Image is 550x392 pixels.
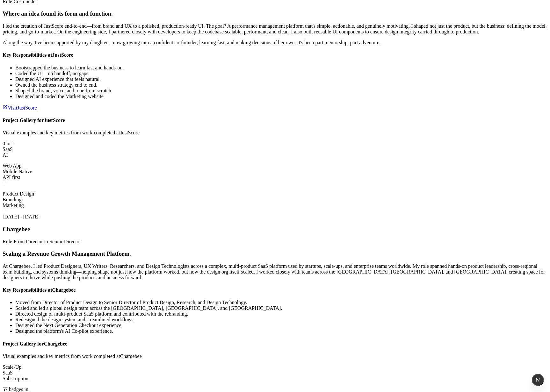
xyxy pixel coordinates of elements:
p: Visual examples and key metrics from work completed at Chargebee [3,353,547,359]
div: Key metrics: Web App, Mobile Native, API first, + [3,163,547,186]
p: Along the way, I've been supported by my daughter—now growing into a confident co-founder, learni... [3,40,547,46]
div: Product Design [3,191,547,197]
div: API first [3,175,547,180]
h4: Key Responsibilities at JustScore [3,52,547,58]
span: Designed the Next Generation Checkout experience. [15,323,123,328]
h3: Chargebee [3,226,547,233]
h4: Key Responsibilities at Chargebee [3,287,547,293]
h3: Where an idea found its form and function. [3,10,547,17]
div: Marketing [3,203,547,208]
div: + [3,208,547,214]
h4: Project Gallery for Chargebee [3,341,547,347]
span: Designed the platform's AI Co-pilot experience. [15,328,113,334]
div: Scale-Up [3,364,547,370]
div: SaaS [3,370,547,376]
div: SaaS [3,146,547,152]
span: Designed and coded the Marketing website [15,94,104,99]
span: Redesigned the design system and streamlined workflows. [15,317,135,322]
time: Employment period: Nov 2020 - Dec 2024 [3,214,40,219]
span: Bootstrapped the business to learn fast and hands-on. [15,65,124,70]
h3: Scaling a Revenue Growth Management Platform. [3,250,547,257]
span: Designed AI experience that feels natural. [15,76,101,82]
div: Key metrics: 0 to 1, SaaS, AI [3,141,547,158]
div: Subscription [3,376,547,381]
div: 0 to 1 [3,141,547,146]
p: Visual examples and key metrics from work completed at JustScore [3,130,547,136]
p: Role: From Director to Senior Director [3,239,547,245]
span: Directed design of multi-product SaaS platform and contributed with the rebranding. [15,311,188,317]
div: Key metrics: Scale-Up, SaaS, Subscription [3,364,547,381]
span: Owned the business strategy end to end. [15,82,97,88]
span: Moved from Director of Product Design to Senior Director of Product Design, Research, and Design ... [15,300,247,305]
a: Visit JustScore website (opens in new tab) [3,105,37,110]
ul: Key achievements and responsibilities at Chargebee [3,300,547,334]
div: JustScore project gallery [3,118,547,214]
div: AI [3,152,547,158]
span: Scaled and led a global design team across the [GEOGRAPHIC_DATA], [GEOGRAPHIC_DATA], and [GEOGRAP... [15,305,282,311]
p: I led the creation of JustScore end-to-end—from brand and UX to a polished, production-ready UI. ... [3,23,547,35]
h4: Project Gallery for JustScore [3,118,547,123]
div: Web App [3,163,547,169]
div: Mobile Native [3,169,547,175]
p: At Chargebee, I led Product Designers, UX Writers, Researchers, and Design Technologists across a... [3,263,547,281]
span: Shaped the brand, voice, and tone from scratch. [15,88,112,93]
div: + [3,180,547,186]
span: Coded the UI—no handoff, no gaps. [15,71,90,76]
ul: Key achievements and responsibilities at JustScore [3,65,547,99]
div: Key metrics: Product Design, Branding, Marketing, + [3,191,547,214]
div: Branding [3,197,547,203]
